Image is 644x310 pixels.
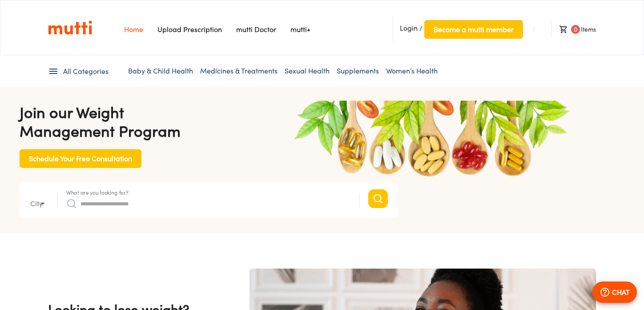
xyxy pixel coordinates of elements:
[20,103,398,140] h4: Join our Weight Management Program
[368,189,388,208] button: Search
[592,281,637,303] button: CHAT
[400,24,418,33] span: Login
[434,23,514,36] span: Become a mutti member
[29,152,132,165] span: Schedule Your Free Consultation
[337,66,379,75] a: Supplements
[20,154,141,161] a: Schedule Your Free Consultation
[63,66,109,77] span: All Categories
[157,25,222,34] a: Navigates to Prescription Upload Page
[128,66,193,75] a: Baby & Child Health
[124,25,143,34] a: Navigates to Home Page
[612,287,630,298] p: CHAT
[424,20,523,39] button: Become a mutti member
[200,66,278,75] a: Medicines & Treatments
[285,66,330,75] a: Sexual Health
[386,66,438,75] a: Women’s Health
[48,20,92,35] img: Logo
[551,21,596,37] li: Items
[393,16,523,42] li: /
[66,190,129,195] label: What are you looking for?
[20,149,141,168] button: Schedule Your Free Consultation
[48,20,92,35] a: Link on the logo navigates to HomePage
[571,25,580,34] span: 0
[290,25,310,34] a: Navigates to mutti+ page
[236,25,276,34] a: Navigates to mutti doctor website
